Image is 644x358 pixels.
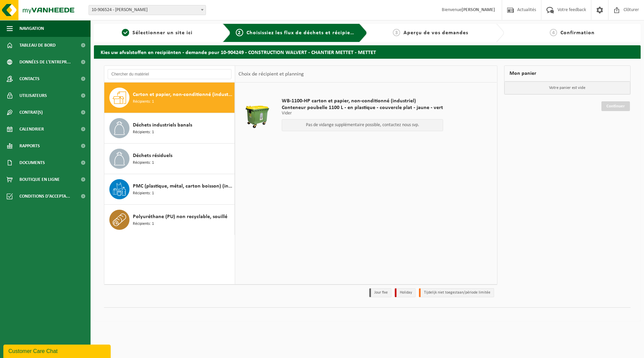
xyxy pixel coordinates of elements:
[89,5,206,15] span: 10-906524 - WALVERT METTET SRL - THUIN
[19,70,40,87] span: Contacts
[133,129,154,136] span: Récipients: 1
[89,5,206,15] span: 10-906524 - WALVERT METTET SRL - THUIN
[133,99,154,105] span: Récipients: 1
[133,221,154,227] span: Récipients: 1
[133,160,154,166] span: Récipients: 1
[19,54,71,70] span: Données de l'entrepr...
[504,82,631,94] p: Votre panier est vide
[395,288,416,297] li: Holiday
[393,29,400,36] span: 3
[19,138,40,154] span: Rapports
[19,154,45,171] span: Documents
[550,29,557,36] span: 4
[104,113,235,144] button: Déchets industriels banals Récipients: 1
[369,288,391,297] li: Jour fixe
[104,174,235,205] button: PMC (plastique, métal, carton boisson) (industriel) Récipients: 1
[282,98,443,104] span: WB-1100-HP carton et papier, non-conditionné (industriel)
[104,144,235,174] button: Déchets résiduels Récipients: 1
[285,123,439,127] p: Pas de vidange supplémentaire possible, contactez nous svp.
[133,213,227,221] span: Polyuréthane (PU) non recyclable, souillé
[133,152,172,160] span: Déchets résiduels
[133,182,233,190] span: PMC (plastique, métal, carton boisson) (industriel)
[19,171,60,188] span: Boutique en ligne
[404,30,468,36] span: Aperçu de vos demandes
[132,30,193,36] span: Sélectionner un site ici
[462,7,495,12] strong: [PERSON_NAME]
[133,190,154,197] span: Récipients: 1
[104,83,235,113] button: Carton et papier, non-conditionné (industriel) Récipients: 1
[108,69,231,79] input: Chercher du matériel
[122,29,129,36] span: 1
[133,121,192,129] span: Déchets industriels banals
[19,104,43,121] span: Contrat(s)
[247,30,358,36] span: Choisissiez les flux de déchets et récipients
[19,87,47,104] span: Utilisateurs
[97,29,217,37] a: 1Sélectionner un site ici
[19,121,44,138] span: Calendrier
[504,65,631,82] div: Mon panier
[19,188,70,205] span: Conditions d'accepta...
[282,111,443,116] p: Vider
[235,66,307,83] div: Choix de récipient et planning
[19,20,44,37] span: Navigation
[3,343,112,358] iframe: chat widget
[104,205,235,235] button: Polyuréthane (PU) non recyclable, souillé Récipients: 1
[419,288,494,297] li: Tijdelijk niet toegestaan/période limitée
[94,45,641,58] h2: Kies uw afvalstoffen en recipiënten - demande pour 10-904249 - CONSTRUCTION WALVERT - CHANTIER ME...
[601,101,630,111] a: Continuer
[560,30,595,36] span: Confirmation
[236,29,243,36] span: 2
[133,91,233,99] span: Carton et papier, non-conditionné (industriel)
[282,104,443,111] span: Conteneur poubelle 1100 L - en plastique - couvercle plat - jaune - vert
[19,37,56,54] span: Tableau de bord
